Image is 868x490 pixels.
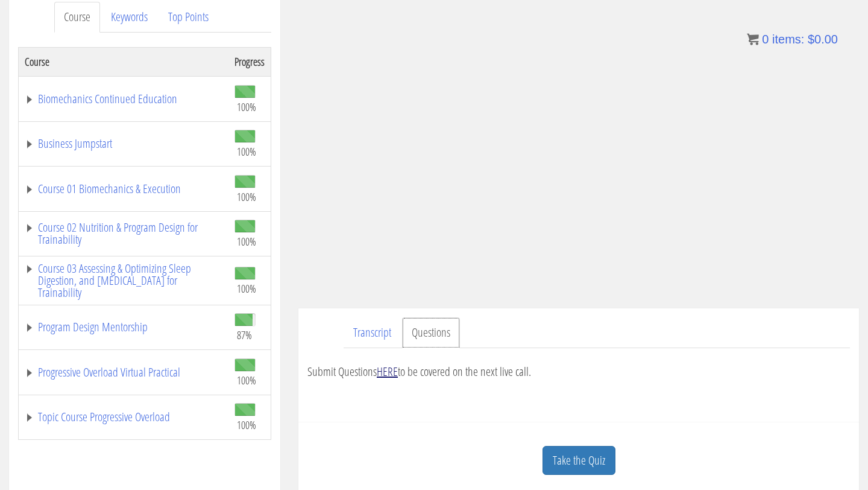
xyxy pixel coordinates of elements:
[402,317,460,348] a: Questions
[19,47,229,76] th: Course
[237,328,252,342] span: 87%
[25,221,222,246] a: Course 02 Nutrition & Program Design for Trainability
[25,138,222,150] a: Business Jumpstart
[542,446,615,476] a: Take the Quiz
[237,145,256,158] span: 100%
[237,100,256,113] span: 100%
[25,366,222,378] a: Progressive Overload Virtual Practical
[762,33,769,46] span: 0
[237,418,256,431] span: 100%
[228,47,271,76] th: Progress
[159,2,218,33] a: Top Points
[54,2,100,33] a: Course
[25,321,222,333] a: Program Design Mentorship
[237,235,256,248] span: 100%
[377,363,398,380] a: HERE
[747,33,759,45] img: icon11.png
[25,93,222,105] a: Biomechanics Continued Education
[25,183,222,195] a: Course 01 Biomechanics & Execution
[344,317,401,348] a: Transcript
[25,411,222,423] a: Topic Course Progressive Overload
[237,282,256,295] span: 100%
[25,262,222,299] a: Course 03 Assessing & Optimizing Sleep Digestion, and [MEDICAL_DATA] for Trainability
[237,374,256,387] span: 100%
[101,2,157,33] a: Keywords
[237,190,256,203] span: 100%
[747,33,838,46] a: 0 items: $0.00
[772,33,804,46] span: items:
[808,33,814,46] span: $
[307,363,850,381] p: Submit Questions to be covered on the next live call.
[808,33,838,46] bdi: 0.00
